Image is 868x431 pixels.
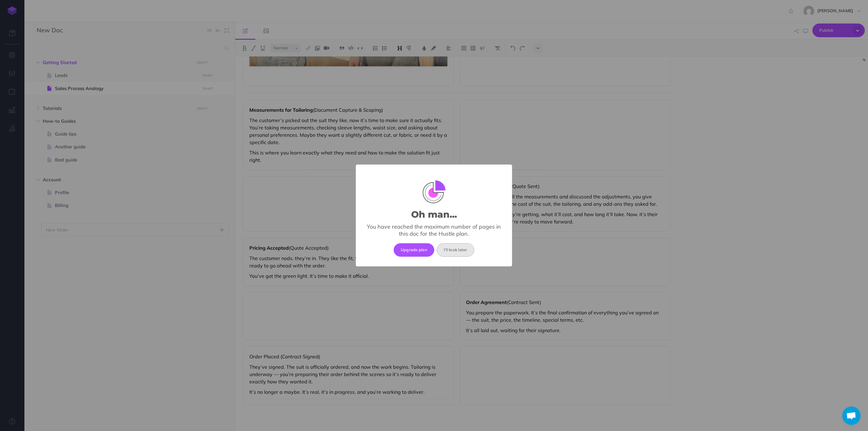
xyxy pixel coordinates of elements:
[366,223,502,237] div: You have reached the maximum number of pages in this doc for the Hustle plan.
[411,209,457,219] h2: Oh man...
[842,407,861,425] a: Open chat
[423,180,446,203] img: Plan Quota Reached Image
[437,243,474,257] button: I'll look later
[394,243,434,257] button: Upgrade plan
